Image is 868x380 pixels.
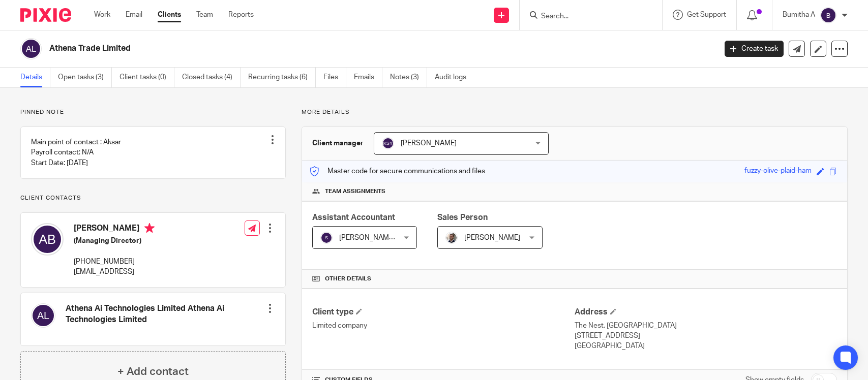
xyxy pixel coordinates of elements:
div: fuzzy-olive-plaid-ham [744,166,812,177]
a: Notes (3) [390,68,427,87]
a: Client tasks (0) [119,68,174,87]
img: Pixie [20,8,71,22]
img: Matt%20Circle.png [445,232,458,244]
img: svg%3E [31,303,55,328]
h4: Athena Ai Technologies Limited Athena Ai Technologies Limited [66,303,265,325]
a: Email [126,10,142,20]
a: Details [20,68,50,87]
span: Team assignments [325,187,385,196]
span: Other details [325,275,371,283]
img: svg%3E [20,38,42,59]
img: svg%3E [382,137,394,149]
a: Emails [354,68,382,87]
i: Primary [144,223,155,233]
a: Closed tasks (4) [182,68,241,87]
p: Limited company [312,321,575,331]
img: svg%3E [820,7,836,23]
p: [STREET_ADDRESS] [575,331,837,341]
p: Client contacts [20,194,286,202]
a: Open tasks (3) [58,68,112,87]
span: Get Support [687,11,726,18]
p: [PHONE_NUMBER] [74,257,155,267]
p: [EMAIL_ADDRESS] [74,267,155,277]
h4: [PERSON_NAME] [74,223,155,236]
p: Master code for secure communications and files [310,166,485,176]
h4: Client type [312,307,575,318]
h3: Client manager [312,138,364,148]
a: Clients [158,10,181,20]
span: [PERSON_NAME] S [339,234,401,241]
h5: (Managing Director) [74,236,155,246]
a: Create task [725,41,784,57]
p: The Nest, [GEOGRAPHIC_DATA] [575,321,837,331]
a: Audit logs [435,68,474,87]
a: Files [323,68,346,87]
a: Work [94,10,110,20]
p: More details [302,108,848,116]
span: [PERSON_NAME] [464,234,520,241]
span: Assistant Accountant [312,213,395,221]
a: Team [196,10,213,20]
p: [GEOGRAPHIC_DATA] [575,341,837,351]
h4: + Add contact [117,364,189,379]
h4: Address [575,307,837,318]
p: Pinned note [20,108,286,116]
a: Recurring tasks (6) [248,68,316,87]
img: svg%3E [320,232,333,244]
input: Search [540,12,632,21]
p: Bumitha A [783,10,815,20]
h2: Athena Trade Limited [49,43,577,54]
span: Sales Person [437,213,488,221]
a: Reports [228,10,254,20]
span: [PERSON_NAME] [401,140,457,147]
img: svg%3E [31,223,64,256]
